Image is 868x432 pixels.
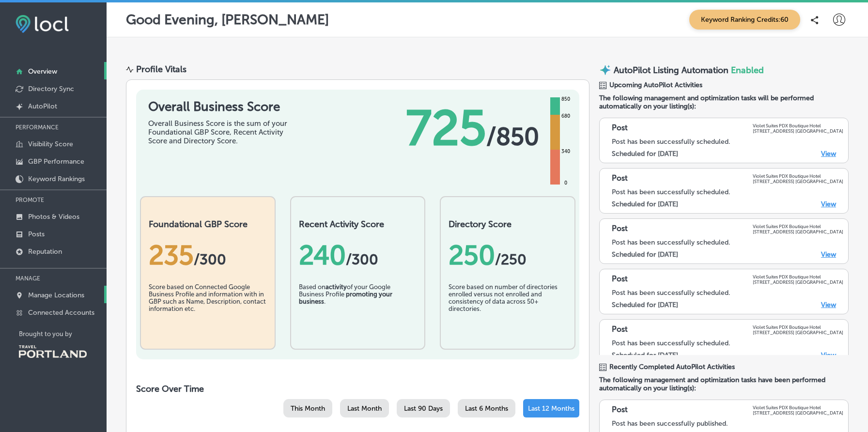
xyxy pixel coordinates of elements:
div: Post has been successfully published. [612,419,843,428]
h1: Overall Business Score [148,99,294,114]
label: Scheduled for [DATE] [612,200,678,208]
span: The following management and optimization tasks will be performed automatically on your listing(s): [599,94,849,110]
p: [STREET_ADDRESS] [GEOGRAPHIC_DATA] [753,229,843,234]
img: autopilot-icon [599,64,611,76]
div: 680 [559,112,572,120]
p: Post [612,173,628,184]
div: 0 [562,179,569,187]
label: Scheduled for [DATE] [612,351,678,359]
span: Last 12 Months [528,404,574,413]
p: Violet Suites PDX Boutique Hotel [753,224,843,229]
a: View [821,351,836,359]
div: 235 [149,239,267,271]
div: Overall Business Score is the sum of your Foundational GBP Score, Recent Activity Score and Direc... [148,119,294,145]
p: Violet Suites PDX Boutique Hotel [753,405,843,410]
span: / 850 [486,122,539,151]
h2: Directory Score [449,219,567,230]
p: Post [612,224,628,234]
b: activity [325,283,347,291]
div: 850 [559,95,572,103]
span: Last 90 Days [404,404,443,413]
p: GBP Performance [28,157,84,166]
span: This Month [291,404,325,413]
label: Scheduled for [DATE] [612,301,678,309]
span: /300 [346,251,378,268]
p: [STREET_ADDRESS] [GEOGRAPHIC_DATA] [753,279,843,285]
p: Violet Suites PDX Boutique Hotel [753,274,843,279]
b: promoting your business [299,291,392,305]
span: Enabled [731,65,764,76]
label: Scheduled for [DATE] [612,150,678,158]
p: Manage Locations [28,291,84,299]
p: AutoPilot [28,102,57,110]
p: [STREET_ADDRESS] [GEOGRAPHIC_DATA] [753,128,843,134]
h2: Recent Activity Score [299,219,417,230]
h2: Score Over Time [136,384,579,394]
div: Post has been successfully scheduled. [612,188,843,196]
div: 340 [559,148,572,155]
p: Brought to you by [19,330,107,338]
div: Post has been successfully scheduled. [612,289,843,297]
a: View [821,250,836,259]
p: Violet Suites PDX Boutique Hotel [753,123,843,128]
div: Post has been successfully scheduled. [612,238,843,247]
p: Keyword Rankings [28,175,85,183]
div: Score based on number of directories enrolled versus not enrolled and consistency of data across ... [449,283,567,332]
p: Good Evening, [PERSON_NAME] [126,12,329,28]
div: 250 [449,239,567,271]
p: Overview [28,67,57,76]
p: Directory Sync [28,85,74,93]
p: Post [612,274,628,285]
div: Profile Vitals [136,64,186,75]
a: View [821,150,836,158]
div: Based on of your Google Business Profile . [299,283,417,332]
p: Post [612,324,628,335]
img: Travel Portland [19,345,87,358]
div: Score based on Connected Google Business Profile and information with in GBP such as Name, Descri... [149,283,267,332]
p: AutoPilot Listing Automation [614,65,728,76]
p: [STREET_ADDRESS] [GEOGRAPHIC_DATA] [753,179,843,184]
label: Scheduled for [DATE] [612,250,678,259]
p: Visibility Score [28,140,73,148]
p: Post [612,123,628,134]
p: Violet Suites PDX Boutique Hotel [753,173,843,179]
img: fda3e92497d09a02dc62c9cd864e3231.png [15,15,69,33]
span: / 300 [194,251,226,268]
p: Reputation [28,247,62,256]
span: /250 [495,251,527,268]
span: Keyword Ranking Credits: 60 [689,10,800,30]
a: View [821,200,836,208]
div: Post has been successfully scheduled. [612,138,843,146]
div: 240 [299,239,417,271]
a: View [821,301,836,309]
p: Posts [28,230,45,238]
p: Photos & Videos [28,213,79,221]
p: [STREET_ADDRESS] [GEOGRAPHIC_DATA] [753,410,843,416]
span: The following management and optimization tasks have been performed automatically on your listing... [599,376,849,392]
span: Last Month [347,404,382,413]
p: Post [612,405,628,416]
span: Upcoming AutoPilot Activities [609,81,702,89]
p: Connected Accounts [28,309,94,317]
p: Violet Suites PDX Boutique Hotel [753,324,843,330]
div: Post has been successfully scheduled. [612,339,843,347]
span: 725 [406,99,486,157]
span: Last 6 Months [465,404,508,413]
h2: Foundational GBP Score [149,219,267,230]
span: Recently Completed AutoPilot Activities [609,363,735,371]
p: [STREET_ADDRESS] [GEOGRAPHIC_DATA] [753,330,843,335]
